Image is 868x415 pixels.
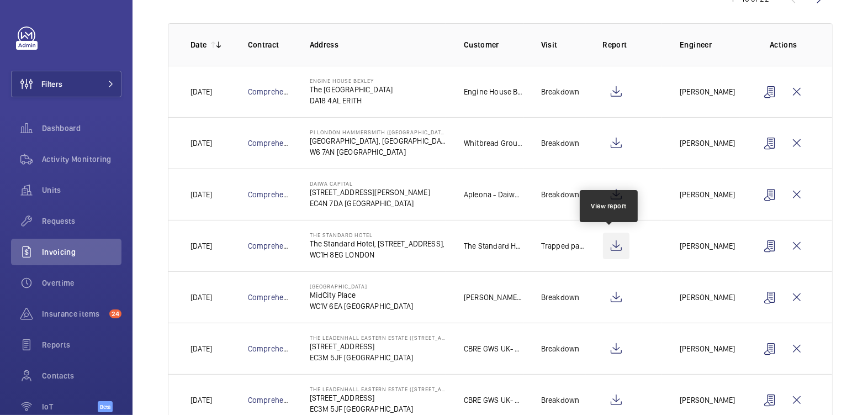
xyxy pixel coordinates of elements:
p: [PERSON_NAME] - [GEOGRAPHIC_DATA] [464,292,523,303]
p: Visit [541,39,585,50]
p: [DATE] [190,189,212,200]
p: The Standard Hotel - [PERSON_NAME] [464,240,523,251]
p: Report [603,39,663,50]
p: The [GEOGRAPHIC_DATA] [310,84,393,95]
p: [DATE] [190,138,212,149]
p: Trapped passenger [541,240,585,251]
p: The Standard Hotel [310,232,445,238]
a: Comprehensive [248,344,302,353]
p: [DATE] [190,343,212,354]
p: Daiwa Capital [310,180,430,187]
p: [DATE] [190,86,212,97]
p: EC3M 5JF [GEOGRAPHIC_DATA] [310,352,446,363]
p: The Leadenhall Eastern Estate ([STREET_ADDRESS]) [310,334,446,341]
p: DA18 4AL ERITH [310,95,393,106]
p: PI London Hammersmith ([GEOGRAPHIC_DATA][PERSON_NAME]) [310,129,446,135]
span: Dashboard [42,123,121,134]
span: Contacts [42,370,121,381]
span: 24 [109,309,121,318]
span: IoT [42,401,98,412]
p: Actions [757,39,810,50]
p: Customer [464,39,523,50]
p: Engine House Bexley [464,86,523,97]
a: Comprehensive [248,139,302,148]
span: Units [42,185,121,196]
p: W6 7AN [GEOGRAPHIC_DATA] [310,146,446,157]
p: [DATE] [190,240,212,251]
p: Breakdown [541,343,580,354]
p: [STREET_ADDRESS][PERSON_NAME] [310,187,430,198]
p: CBRE GWS UK- The Leadenhall Eastern Estate [464,395,523,406]
a: Comprehensive [248,87,302,96]
span: Requests [42,216,121,227]
p: The Standard Hotel, [STREET_ADDRESS], [310,238,445,249]
a: Comprehensive [248,190,302,199]
p: [PERSON_NAME] [680,292,735,303]
span: Filters [41,78,62,90]
p: [STREET_ADDRESS] [310,341,446,352]
p: [PERSON_NAME] [680,189,735,200]
p: Breakdown [541,395,580,406]
span: Activity Monitoring [42,154,121,165]
p: [DATE] [190,395,212,406]
p: [PERSON_NAME] [680,343,735,354]
a: Comprehensive [248,396,302,405]
p: EC4N 7DA [GEOGRAPHIC_DATA] [310,198,430,209]
p: Breakdown [541,292,580,303]
p: [STREET_ADDRESS] [310,392,446,403]
p: Contract [248,39,292,50]
p: Engineer [680,39,739,50]
p: [DATE] [190,292,212,303]
span: Invoicing [42,246,121,258]
p: Apleona - Daiwa Capital [464,189,523,200]
button: Filters [11,71,121,97]
span: Reports [42,339,121,350]
p: [PERSON_NAME] [680,138,735,149]
p: [PERSON_NAME] [680,86,735,97]
p: The Leadenhall Eastern Estate ([STREET_ADDRESS]) [310,386,446,392]
p: WC1V 6EA [GEOGRAPHIC_DATA] [310,301,414,312]
p: CBRE GWS UK- The Leadenhall Eastern Estate [464,343,523,354]
span: Overtime [42,277,121,288]
p: Date [190,39,207,50]
a: Comprehensive [248,241,302,250]
span: Insurance items [42,308,105,319]
p: [GEOGRAPHIC_DATA], [GEOGRAPHIC_DATA] [310,135,446,146]
p: Whitbread Group PLC [464,138,523,149]
span: Beta [98,401,113,412]
p: Breakdown [541,189,580,200]
p: Address [310,39,446,50]
p: WC1H 8EG LONDON [310,249,445,260]
p: EC3M 5JF [GEOGRAPHIC_DATA] [310,403,446,414]
p: Engine House Bexley [310,77,393,84]
a: Comprehensive [248,293,302,302]
p: Breakdown [541,86,580,97]
p: Breakdown [541,138,580,149]
p: [PERSON_NAME] [680,240,735,251]
p: MidCity Place [310,290,414,301]
p: [GEOGRAPHIC_DATA] [310,283,414,290]
p: [PERSON_NAME] [680,395,735,406]
div: View report [591,201,627,211]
